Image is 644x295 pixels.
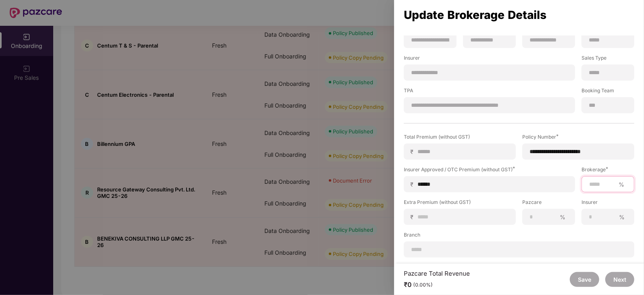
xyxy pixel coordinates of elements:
span: ₹ [410,213,417,221]
button: Next [605,272,634,287]
div: Brokerage [582,166,634,173]
label: Sales Type [582,54,634,64]
div: Pazcare Total Revenue [404,270,470,277]
span: % [557,213,569,221]
div: Update Brokerage Details [404,10,634,19]
span: % [615,181,627,188]
label: Insurer [582,199,634,209]
label: Pazcare [522,199,575,209]
div: ₹0 [404,280,470,289]
label: Branch [404,231,634,241]
button: Save [570,272,599,287]
label: Booking Team [582,87,634,97]
label: TPA [404,87,575,97]
span: ₹ [410,181,417,188]
span: % [616,213,628,221]
div: (0.00%) [413,282,433,288]
div: Insurer Approved / OTC Premium (without GST) [404,166,575,173]
div: Policy Number [522,133,634,140]
span: ₹ [410,148,417,156]
label: Extra Premium (without GST) [404,199,516,209]
label: Insurer [404,54,575,64]
label: Total Premium (without GST) [404,133,516,143]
